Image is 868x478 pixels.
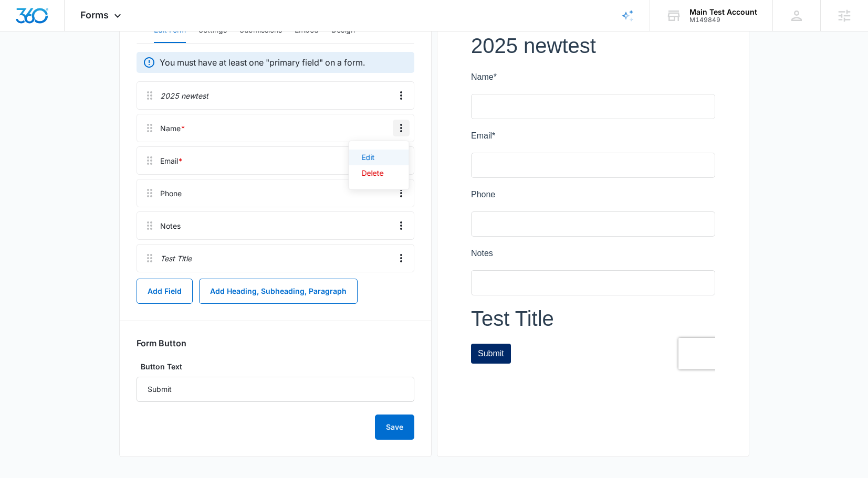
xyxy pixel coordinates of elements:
[160,253,192,264] p: Test Title
[199,279,358,304] button: Add Heading, Subheading, Paragraph
[137,361,414,373] label: Button Text
[160,188,182,199] div: Phone
[160,155,183,166] div: Email
[362,169,384,177] div: Delete
[393,120,410,136] button: Overflow Menu
[393,217,410,234] button: Overflow Menu
[689,16,757,24] div: account id
[160,123,185,134] div: Name
[349,150,409,165] button: Edit
[7,316,33,325] span: Submit
[207,305,342,336] iframe: reCAPTCHA
[137,338,186,348] h3: Form Button
[375,415,414,440] button: Save
[393,185,410,201] button: Overflow Menu
[362,154,384,161] div: Edit
[160,56,365,69] p: You must have at least one "primary field" on a form.
[80,9,109,20] span: Forms
[137,279,193,304] button: Add Field
[689,8,757,16] div: account name
[349,165,409,181] button: Delete
[160,90,208,101] p: 2025 newtest
[393,87,410,104] button: Overflow Menu
[160,220,181,231] div: Notes
[393,250,410,267] button: Overflow Menu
